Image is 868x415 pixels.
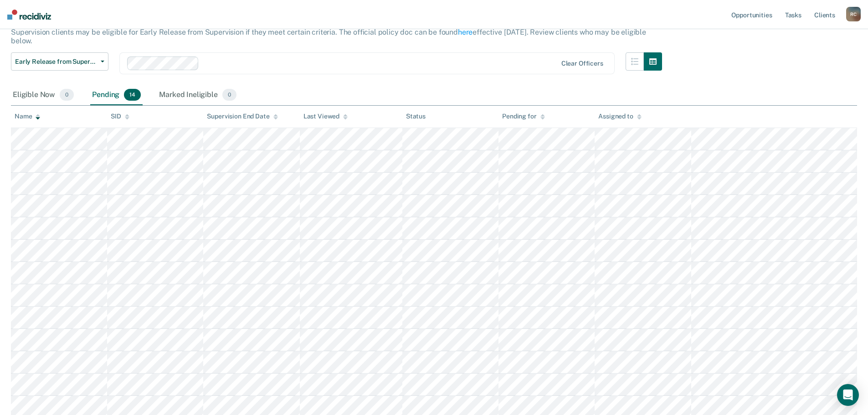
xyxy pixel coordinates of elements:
[406,113,426,120] div: Status
[111,113,129,120] div: SID
[60,89,74,101] span: 0
[11,85,76,105] div: Eligible Now0
[157,85,238,105] div: Marked Ineligible0
[7,10,51,20] img: Recidiviz
[207,113,277,120] div: Supervision End Date
[11,28,646,45] p: Supervision clients may be eligible for Early Release from Supervision if they meet certain crite...
[15,113,40,120] div: Name
[502,113,544,120] div: Pending for
[837,384,859,406] div: Open Intercom Messenger
[598,113,641,120] div: Assigned to
[11,52,108,71] button: Early Release from Supervision
[15,58,97,66] span: Early Release from Supervision
[90,85,143,105] div: Pending14
[124,89,141,101] span: 14
[303,113,348,120] div: Last Viewed
[458,28,473,36] a: here
[846,7,861,21] div: R C
[846,7,861,21] button: RC
[222,89,236,101] span: 0
[561,60,603,67] div: Clear officers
